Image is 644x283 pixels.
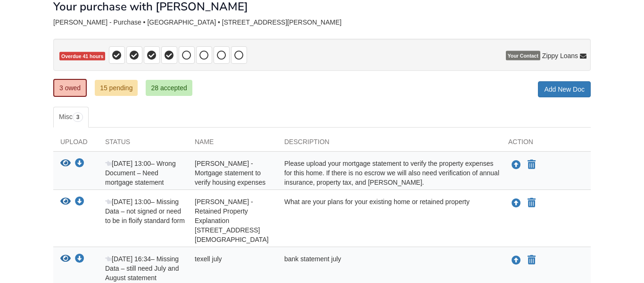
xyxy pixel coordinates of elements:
[501,137,591,151] div: Action
[73,112,83,122] span: 3
[105,160,151,167] span: [DATE] 13:00
[511,254,522,266] button: Upload texell july
[195,198,269,243] span: [PERSON_NAME] - Retained Property Explanation [STREET_ADDRESS][DEMOGRAPHIC_DATA]
[146,80,192,96] a: 28 accepted
[277,159,501,187] div: Please upload your mortgage statement to verify the property expenses for this home. If there is ...
[75,160,84,168] a: Download Christy Barron - Mortgage statement to verify housing expenses
[277,254,501,283] div: bank statement july
[511,159,522,171] button: Upload Christy Barron - Mortgage statement to verify housing expenses
[98,254,188,283] div: – Missing Data – still need July and August statement
[60,254,71,264] button: View texell july
[60,159,71,169] button: View Christy Barron - Mortgage statement to verify housing expenses
[188,137,277,151] div: Name
[60,197,71,207] button: View Christy Barron - Retained Property Explanation 901 E Young Ave Temple TX 76501
[105,198,151,206] span: [DATE] 13:00
[53,137,98,151] div: Upload
[277,197,501,244] div: What are your plans for your existing home or retained property
[53,18,591,26] div: [PERSON_NAME] - Purchase • [GEOGRAPHIC_DATA] • [STREET_ADDRESS][PERSON_NAME]
[538,81,591,97] a: Add New Doc
[53,79,87,97] a: 3 owed
[527,197,537,209] button: Declare Christy Barron - Retained Property Explanation 901 E Young Ave Temple TX 76501 not applic...
[195,160,265,186] span: [PERSON_NAME] - Mortgage statement to verify housing expenses
[75,256,84,263] a: Download texell july
[105,255,151,263] span: [DATE] 16:34
[59,52,105,61] span: Overdue 41 hours
[277,137,501,151] div: Description
[95,80,138,96] a: 15 pending
[75,198,84,206] a: Download Christy Barron - Retained Property Explanation 901 E Young Ave Temple TX 76501
[98,159,188,187] div: – Wrong Document – Need mortgage statement
[527,255,537,266] button: Declare texell july not applicable
[53,0,248,13] h1: Your purchase with [PERSON_NAME]
[511,197,522,209] button: Upload Christy Barron - Retained Property Explanation 901 E Young Ave Temple TX 76501
[506,51,540,60] span: Your Contact
[542,51,578,60] span: Zippy Loans
[527,159,537,171] button: Declare Christy Barron - Mortgage statement to verify housing expenses not applicable
[98,137,188,151] div: Status
[53,107,89,128] a: Misc
[98,197,188,244] div: – Missing Data – not signed or need to be in floify standard form
[195,255,222,263] span: texell july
